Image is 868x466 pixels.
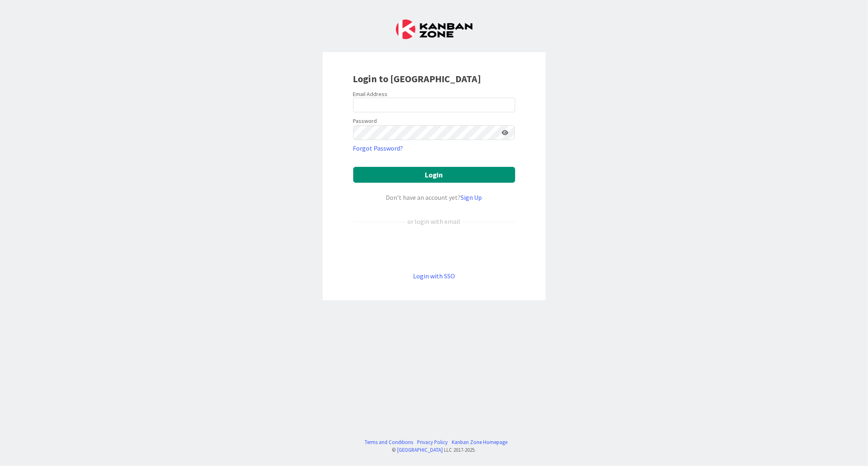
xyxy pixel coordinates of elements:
[452,438,507,446] a: Kanban Zone Homepage
[353,72,481,85] b: Login to [GEOGRAPHIC_DATA]
[406,217,463,226] div: or login with email
[353,167,515,183] button: Login
[396,20,472,39] img: Kanban Zone
[461,193,482,201] a: Sign Up
[353,117,377,125] label: Password
[353,143,403,153] a: Forgot Password?
[353,90,388,98] label: Email Address
[417,438,448,446] a: Privacy Policy
[365,438,413,446] a: Terms and Conditions
[413,272,455,280] a: Login with SSO
[349,240,519,258] iframe: Kirjaudu Google-tilillä -painike
[353,193,515,202] div: Don’t have an account yet?
[361,446,507,454] div: © LLC 2017- 2025 .
[398,446,443,453] a: [GEOGRAPHIC_DATA]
